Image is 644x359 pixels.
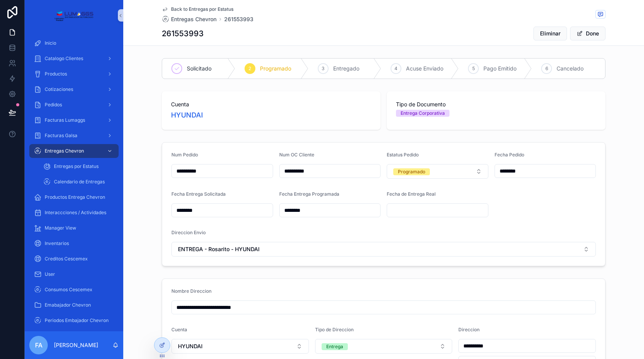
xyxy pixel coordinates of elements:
a: Inicio [29,36,119,50]
span: Catalogo Clientes [45,55,83,62]
span: Facturas Lumaggs [45,117,85,123]
a: Calendario de Entregas [39,175,119,189]
span: Tipo de Direccion [315,327,354,332]
button: Eliminar [533,27,567,40]
span: Fecha de Entrega Real [387,191,436,197]
button: Select Button [171,339,309,354]
span: 3 [322,65,324,72]
span: Entregas Chevron [171,15,216,23]
span: Calendario de Entregas [54,179,105,185]
span: Num Pedido [171,152,198,158]
h1: 261553993 [162,28,204,39]
a: 261553993 [224,15,253,23]
a: Manager View [29,221,119,235]
a: Cotizaciones [29,82,119,96]
span: Productos Entrega Chevron [45,194,105,200]
span: Fecha Entrega Solicitada [171,191,226,197]
span: Pago Emitido [483,65,517,72]
a: Facturas Galsa [29,129,119,143]
button: Done [570,27,605,40]
span: Interaccciones / Actividades [45,210,106,216]
span: 4 [394,65,397,72]
span: Fecha Entrega Programada [279,191,339,197]
a: Interaccciones / Actividades [29,206,119,220]
button: Select Button [315,339,453,354]
a: Catalogo Clientes [29,52,119,65]
a: Pedidos [29,98,119,112]
a: Entregas Chevron [29,144,119,158]
span: Entregado [333,65,359,72]
span: Entregas por Estatus [54,163,99,169]
span: Tipo de Documento [396,101,596,108]
div: scrollable content [25,31,123,331]
span: Facturas Galsa [45,133,77,139]
button: Unselect ENTREGA [322,342,348,350]
span: User [45,271,55,277]
span: Creditos Cescemex [45,256,88,262]
a: Consumos Cescemex [29,283,119,297]
span: Periodos Embajador Chevron [45,317,109,324]
span: Nombre Direccion [171,288,211,294]
span: Cuenta [171,101,371,108]
div: Entrega [326,343,343,350]
a: User [29,267,119,281]
a: HYUNDAI [171,110,203,121]
span: Cancelado [557,65,584,72]
span: 5 [472,65,475,72]
img: App logo [54,9,93,22]
a: Entregas Chevron [162,15,216,23]
span: Direccion [458,327,480,332]
span: Direccion Envio [171,230,206,235]
span: Num OC Cliente [279,152,314,158]
span: Cuenta [171,327,187,332]
span: Solicitado [187,65,211,72]
span: Inicio [45,40,56,46]
a: Creditos Cescemex [29,252,119,266]
a: Inventarios [29,237,119,250]
span: Pedidos [45,102,62,108]
span: FA [35,341,42,350]
span: 2 [248,65,251,72]
a: Back to Entregas por Estatus [162,6,233,12]
a: Productos [29,67,119,81]
span: ENTREGA - Rosarito - HYUNDAI [178,245,260,253]
a: Facturas Lumaggs [29,113,119,127]
span: Entregas Chevron [45,148,84,154]
span: Programado [260,65,291,72]
a: Emabajador Chevron [29,298,119,312]
span: Estatus Pedido [387,152,419,158]
span: Fecha Pedido [495,152,524,158]
span: Consumos Cescemex [45,287,92,293]
span: Acuse Enviado [406,65,443,72]
span: Inventarios [45,240,69,247]
span: Back to Entregas por Estatus [171,6,233,12]
div: Entrega Corporativa [401,110,445,117]
a: Entregas por Estatus [39,159,119,173]
span: Eliminar [540,30,560,37]
a: Periodos Embajador Chevron [29,314,119,327]
span: Cotizaciones [45,86,73,92]
span: 6 [545,65,548,72]
span: Manager View [45,225,76,231]
span: Emabajador Chevron [45,302,91,308]
span: Productos [45,71,67,77]
a: Productos Entrega Chevron [29,190,119,204]
div: Programado [398,168,425,175]
button: Select Button [171,242,596,257]
button: Select Button [387,164,488,179]
p: [PERSON_NAME] [54,341,98,349]
span: HYUNDAI [178,342,203,350]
